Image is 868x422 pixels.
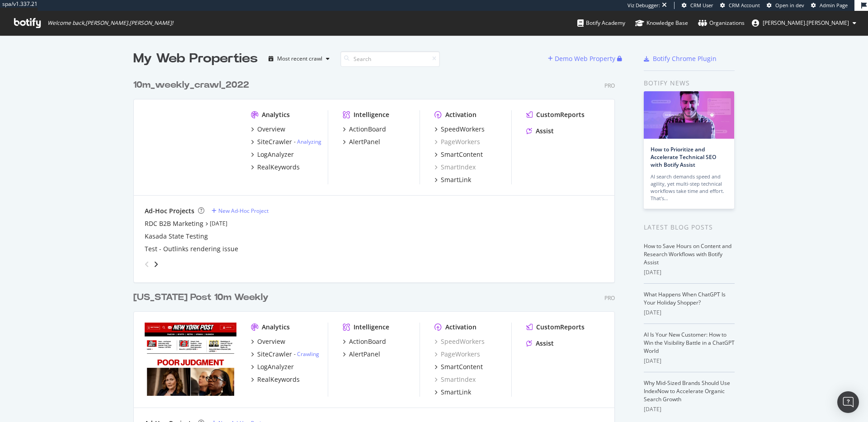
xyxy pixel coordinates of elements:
[349,137,380,146] div: AlertPanel
[698,11,745,35] a: Organizations
[297,138,321,145] a: Analyzing
[251,125,285,134] a: Overview
[133,291,269,304] div: [US_STATE] Post 10m Weekly
[349,125,386,134] div: ActionBoard
[604,294,615,302] div: Pro
[644,78,735,88] div: Botify news
[577,19,625,28] div: Botify Academy
[767,2,804,9] a: Open in dev
[47,19,173,27] span: Welcome back, [PERSON_NAME].[PERSON_NAME] !
[644,222,735,232] div: Latest Blog Posts
[644,405,735,413] div: [DATE]
[682,2,713,9] a: CRM User
[644,379,730,403] a: Why Mid-Sized Brands Should Use IndexNow to Accelerate Organic Search Growth
[729,2,760,9] span: CRM Account
[820,2,848,9] span: Admin Page
[644,309,735,317] div: [DATE]
[434,337,485,346] a: SpeedWorkers
[210,220,227,227] a: [DATE]
[133,79,253,92] a: 10m_weekly_crawl_2022
[145,206,194,216] div: Ad-Hoc Projects
[277,56,322,61] div: Most recent crawl
[434,163,476,172] div: SmartIndex
[265,52,333,66] button: Most recent crawl
[837,391,859,413] div: Open Intercom Messenger
[627,2,660,9] div: Viz Debugger:
[257,125,285,134] div: Overview
[153,260,159,269] div: angle-right
[251,337,285,346] a: Overview
[343,337,386,346] a: ActionBoard
[604,82,615,89] div: Pro
[218,207,269,215] div: New Ad-Hoc Project
[262,323,290,332] div: Analytics
[644,242,731,266] a: How to Save Hours on Content and Research Workflows with Botify Assist
[526,127,554,136] a: Assist
[526,323,585,332] a: CustomReports
[257,362,294,371] div: LogAnalyzer
[536,127,554,136] div: Assist
[133,291,272,304] a: [US_STATE] Post 10m Weekly
[145,244,238,253] a: Test - Outlinks rendering issue
[441,388,471,397] div: SmartLink
[434,350,480,359] div: PageWorkers
[434,388,471,397] a: SmartLink
[297,350,319,358] a: Crawling
[526,110,585,119] a: CustomReports
[745,16,863,30] button: [PERSON_NAME].[PERSON_NAME]
[145,323,236,396] img: www.Nypost.com
[720,2,760,9] a: CRM Account
[251,350,319,359] a: SiteCrawler- Crawling
[441,150,483,159] div: SmartContent
[133,50,258,68] div: My Web Properties
[349,350,380,359] div: AlertPanel
[343,350,380,359] a: AlertPanel
[536,339,554,348] div: Assist
[257,375,300,384] div: RealKeywords
[251,362,294,371] a: LogAnalyzer
[555,54,615,63] div: Demo Web Property
[811,2,848,9] a: Admin Page
[651,173,727,202] div: AI search demands speed and agility, yet multi-step technical workflows take time and effort. Tha...
[145,219,203,228] a: RDC B2B Marketing
[441,125,485,134] div: SpeedWorkers
[257,350,292,359] div: SiteCrawler
[536,323,585,332] div: CustomReports
[251,150,294,159] a: LogAnalyzer
[257,337,285,346] div: Overview
[212,207,269,215] a: New Ad-Hoc Project
[145,232,208,241] div: Kasada State Testing
[651,145,716,169] a: How to Prioritize and Accelerate Technical SEO with Botify Assist
[775,2,804,9] span: Open in dev
[262,110,290,119] div: Analytics
[548,55,617,62] a: Demo Web Property
[434,125,485,134] a: SpeedWorkers
[644,54,717,63] a: Botify Chrome Plugin
[340,51,440,67] input: Search
[526,339,554,348] a: Assist
[644,91,734,139] img: How to Prioritize and Accelerate Technical SEO with Botify Assist
[690,2,713,9] span: CRM User
[145,110,236,183] img: realtor.com
[434,137,480,146] div: PageWorkers
[644,357,735,365] div: [DATE]
[257,137,292,146] div: SiteCrawler
[141,257,153,272] div: angle-left
[536,110,585,119] div: CustomReports
[434,375,476,384] a: SmartIndex
[354,110,389,119] div: Intelligence
[343,125,386,134] a: ActionBoard
[257,163,300,172] div: RealKeywords
[251,137,321,146] a: SiteCrawler- Analyzing
[257,150,294,159] div: LogAnalyzer
[294,350,319,358] div: -
[698,19,745,28] div: Organizations
[294,138,321,145] div: -
[653,54,717,63] div: Botify Chrome Plugin
[343,137,380,146] a: AlertPanel
[445,323,476,332] div: Activation
[441,362,483,371] div: SmartContent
